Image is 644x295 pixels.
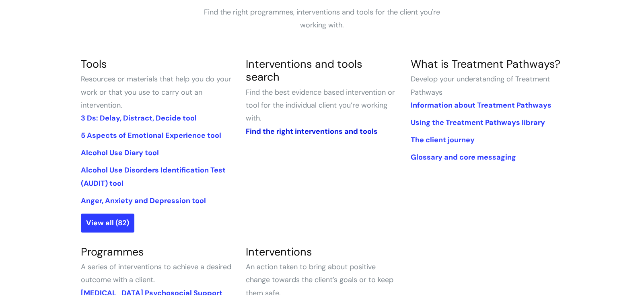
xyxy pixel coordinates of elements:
[245,127,377,136] a: Find the right interventions and tools
[81,245,144,259] a: Programmes
[245,87,395,123] span: Find the best evidence based intervention or tool for the individual client you’re working with.
[410,100,551,110] a: Information about Treatment Pathways
[410,57,560,71] a: What is Treatment Pathways?
[202,6,443,32] p: Find the right programmes, interventions and tools for the client you're working with.
[81,262,231,285] span: A series of interventions to achieve a desired outcome with a client.
[410,118,545,127] a: Using the Treatment Pathways library
[410,135,474,145] a: The client journey
[81,196,206,206] a: Anger, Anxiety and Depression tool
[245,57,362,84] a: Interventions and tools search
[410,74,549,97] span: Develop your understanding of Treatment Pathways
[81,131,221,140] a: 5 Aspects of Emotional Experience tool
[410,152,516,162] a: Glossary and core messaging
[81,214,134,232] a: View all (82)
[245,245,312,259] a: Interventions
[81,148,159,158] a: Alcohol Use Diary tool
[81,165,226,188] a: Alcohol Use Disorders Identification Test (AUDIT) tool
[81,74,231,110] span: Resources or materials that help you do your work or that you use to carry out an intervention.
[81,57,107,71] a: Tools
[81,113,197,123] a: 3 Ds: Delay, Distract, Decide tool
